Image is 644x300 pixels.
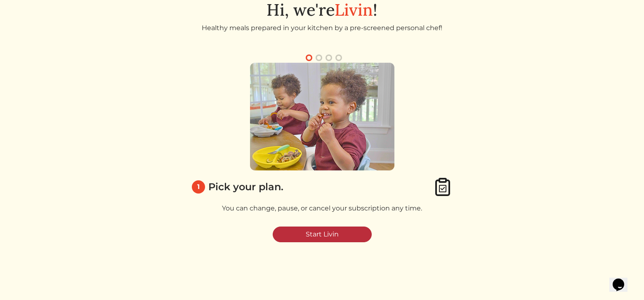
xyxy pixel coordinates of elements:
[192,180,205,194] div: 1
[609,267,636,292] iframe: chat widget
[433,177,453,197] img: clipboard_check-4e1afea9aecc1d71a83bd71232cd3fbb8e4b41c90a1eb376bae1e516b9241f3c.svg
[250,63,394,170] img: 1_pick_plan-58eb60cc534f7a7539062c92543540e51162102f37796608976bb4e513d204c1.png
[189,203,456,213] p: You can change, pause, or cancel your subscription any time.
[273,227,372,242] a: Start Livin
[189,23,456,33] p: Healthy meals prepared in your kitchen by a pre-screened personal chef!
[208,180,283,194] div: Pick your plan.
